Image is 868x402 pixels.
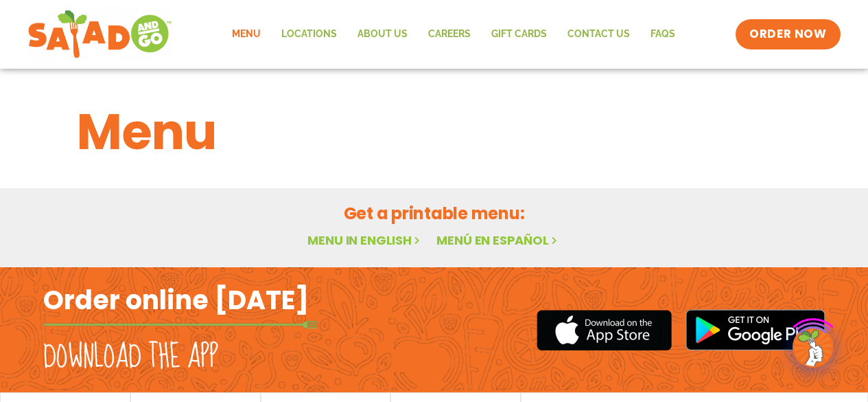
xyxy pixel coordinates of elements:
nav: Menu [222,19,685,50]
a: GIFT CARDS [481,19,557,50]
h2: Get a printable menu: [77,201,792,225]
a: ORDER NOW [736,19,840,49]
img: fork [43,321,318,328]
a: Menu in English [307,232,423,249]
a: Careers [418,19,481,50]
a: About Us [347,19,418,50]
a: Menu [222,19,271,50]
h1: Menu [77,95,792,169]
h2: Order online [DATE] [43,283,309,317]
a: Contact Us [557,19,640,50]
img: new-SAG-logo-768×292 [27,7,172,62]
a: FAQs [640,19,685,50]
span: ORDER NOW [749,26,826,43]
img: appstore [537,308,672,353]
img: google_play [685,309,825,350]
h2: Download the app [43,338,218,377]
a: Locations [271,19,347,50]
a: Menú en español [436,232,560,249]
